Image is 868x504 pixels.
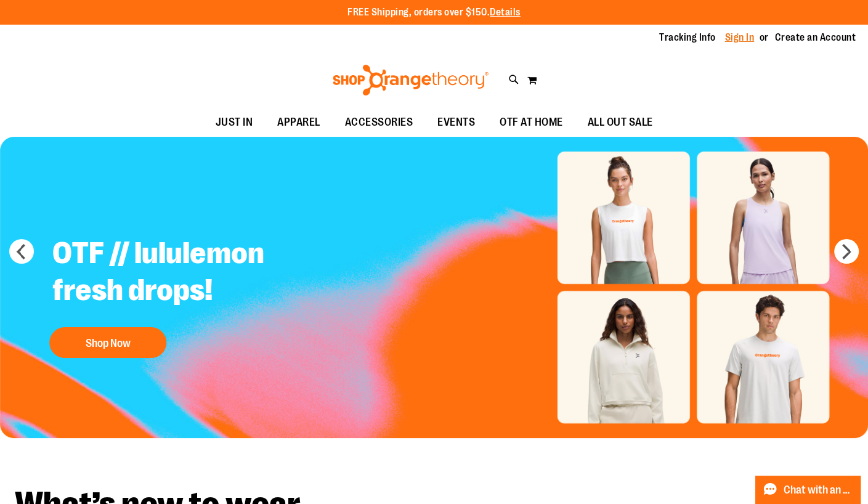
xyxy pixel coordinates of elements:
[487,108,575,137] a: OTF AT HOME
[43,226,349,321] h2: OTF // lululemon fresh drops!
[425,108,487,137] a: EVENTS
[216,108,253,136] span: JUST IN
[490,7,521,18] a: Details
[575,108,665,137] a: ALL OUT SALE
[437,108,475,136] span: EVENTS
[725,31,755,44] a: Sign In
[345,108,413,136] span: ACCESSORIES
[588,108,653,136] span: ALL OUT SALE
[333,108,426,137] a: ACCESSORIES
[265,108,333,137] a: APPAREL
[347,6,521,20] p: FREE Shipping, orders over $150.
[659,31,716,44] a: Tracking Info
[203,108,266,137] a: JUST IN
[277,108,320,136] span: APPAREL
[834,239,859,264] button: next
[755,476,861,504] button: Chat with an Expert
[9,239,34,264] button: prev
[331,65,490,96] img: Shop Orangetheory
[49,327,166,358] button: Shop Now
[500,108,563,136] span: OTF AT HOME
[784,484,853,496] span: Chat with an Expert
[775,31,856,44] a: Create an Account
